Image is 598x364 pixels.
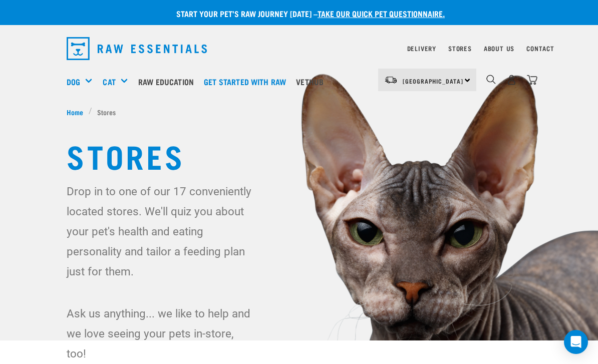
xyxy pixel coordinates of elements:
[293,62,331,102] a: Vethub
[67,303,252,363] p: Ask us anything... we like to help and we love seeing your pets in-store, too!
[527,75,537,85] img: home-icon@2x.png
[486,75,496,84] img: home-icon-1@2x.png
[564,330,588,354] div: Open Intercom Messenger
[67,107,89,117] a: Home
[67,37,207,60] img: Raw Essentials Logo
[318,11,445,16] a: take our quick pet questionnaire.
[448,47,472,50] a: Stores
[484,47,514,50] a: About Us
[201,62,293,102] a: Get started with Raw
[67,107,83,117] span: Home
[506,75,517,85] img: user.png
[526,47,554,50] a: Contact
[67,181,252,281] p: Drop in to one of our 17 conveniently located stores. We'll quiz you about your pet's health and ...
[67,76,80,88] a: Dog
[103,76,115,88] a: Cat
[407,47,436,50] a: Delivery
[403,79,463,83] span: [GEOGRAPHIC_DATA]
[136,62,201,102] a: Raw Education
[67,137,531,173] h1: Stores
[384,76,398,85] img: van-moving.png
[67,107,531,117] nav: breadcrumbs
[59,33,539,64] nav: dropdown navigation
